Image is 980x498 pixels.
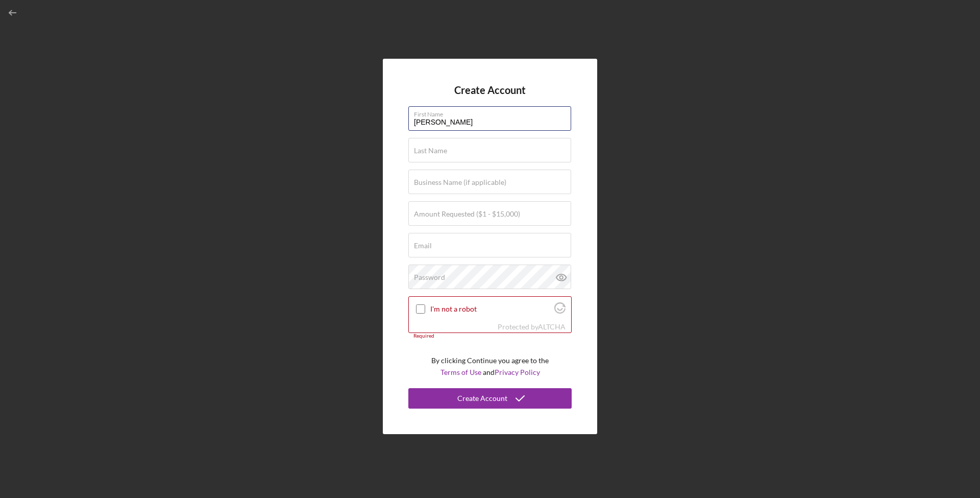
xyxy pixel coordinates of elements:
[440,368,481,376] a: Terms of Use
[414,178,506,186] label: Business Name (if applicable)
[538,322,566,331] a: Visit Altcha.org
[495,368,540,376] a: Privacy Policy
[414,210,520,218] label: Amount Requested ($1 - $15,000)
[454,84,526,96] h4: Create Account
[457,388,507,409] div: Create Account
[408,388,572,409] button: Create Account
[408,333,572,339] div: Required
[430,305,551,313] label: I'm not a robot
[414,242,432,250] label: Email
[414,147,447,155] label: Last Name
[414,107,571,118] label: First Name
[554,306,566,315] a: Visit Altcha.org
[498,323,566,331] div: Protected by
[431,355,549,378] p: By clicking Continue you agree to the and
[414,273,445,281] label: Password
